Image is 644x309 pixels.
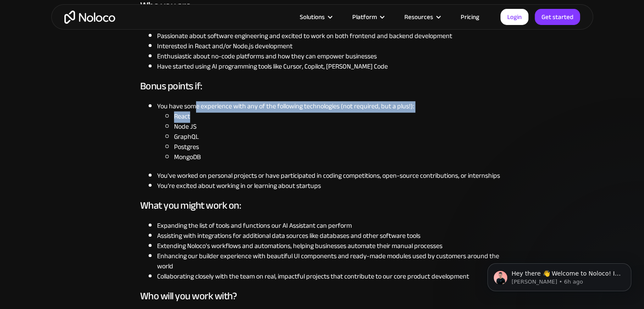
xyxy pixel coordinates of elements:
[450,11,490,22] a: Pricing
[157,31,504,41] li: Passionate about software engineering and excited to work on both frontend and backend development
[394,11,450,22] div: Resources
[352,11,377,22] div: Platform
[174,121,504,132] li: Node JS
[500,9,528,25] a: Login
[140,199,504,212] h3: What you might work on:
[157,101,504,162] li: You have some experience with any of the following technologies (not required, but a plus!):
[342,11,394,22] div: Platform
[404,11,433,22] div: Resources
[174,152,504,162] li: MongoDB
[157,41,504,51] li: Interested in React and/or Node.js development
[300,11,325,22] div: Solutions
[289,11,342,22] div: Solutions
[64,11,115,24] a: home
[157,251,504,271] li: Enhancing our builder experience with beautiful UI components and ready-made modules used by cust...
[157,271,504,281] li: Collaborating closely with the team on real, impactful projects that contribute to our core produ...
[157,231,504,241] li: Assisting with integrations for additional data sources like databases and other software tools
[174,132,504,142] li: GraphQL
[157,171,504,181] li: You've worked on personal projects or have participated in coding competitions, open-source contr...
[157,61,504,72] li: Have started using AI programming tools like Cursor, Copilot, [PERSON_NAME] Code
[140,290,504,303] h3: Who will you work with?
[140,80,504,93] h3: Bonus points if:
[157,241,504,251] li: Extending Noloco's workflows and automations, helping businesses automate their manual processes
[174,142,504,152] li: Postgres
[535,9,580,25] a: Get started
[157,221,504,231] li: Expanding the list of tools and functions our AI Assistant can perform
[157,181,504,191] li: You’re excited about working in or learning about startups
[475,246,644,305] iframe: Intercom notifications message
[157,51,504,61] li: Enthusiastic about no-code platforms and how they can empower businesses
[174,111,504,121] li: React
